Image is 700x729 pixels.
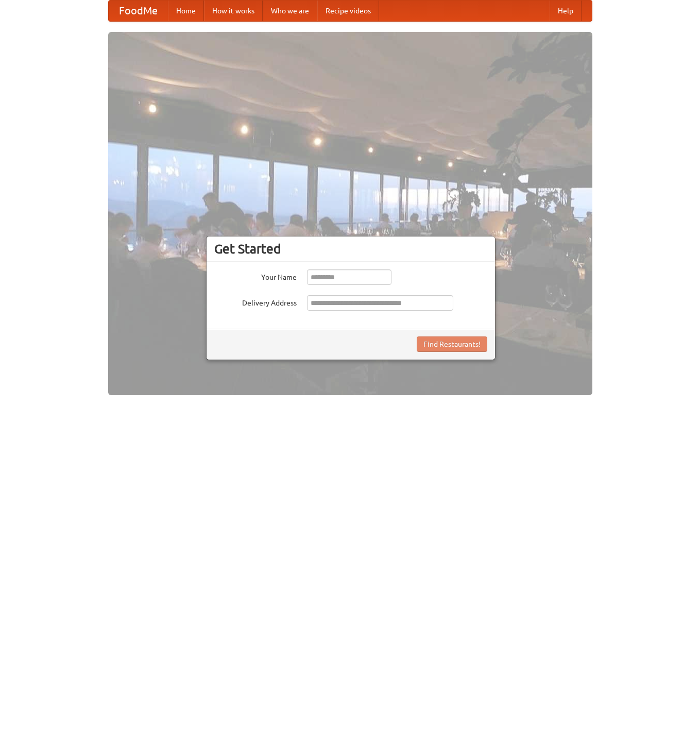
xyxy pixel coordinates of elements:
[168,1,204,21] a: Home
[214,295,297,308] label: Delivery Address
[214,269,297,282] label: Your Name
[214,241,487,257] h3: Get Started
[417,336,487,352] button: Find Restaurants!
[263,1,317,21] a: Who we are
[109,1,168,21] a: FoodMe
[317,1,379,21] a: Recipe videos
[550,1,582,21] a: Help
[204,1,263,21] a: How it works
